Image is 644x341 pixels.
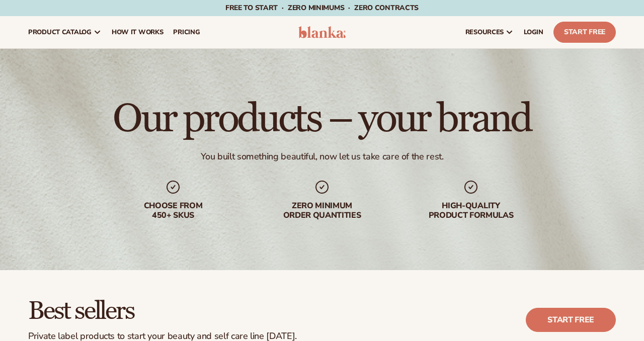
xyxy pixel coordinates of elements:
span: How It Works [112,28,164,36]
div: High-quality product formulas [407,201,535,220]
a: resources [460,16,519,48]
span: resources [465,28,504,36]
div: Choose from 450+ Skus [109,201,237,220]
a: LOGIN [519,16,548,48]
a: How It Works [107,16,169,48]
a: Start free [526,308,616,332]
h1: Our products – your brand [113,99,531,139]
div: You built something beautiful, now let us take care of the rest. [201,151,444,162]
div: Zero minimum order quantities [258,201,386,220]
span: LOGIN [524,28,543,36]
a: product catalog [23,16,107,48]
span: product catalog [28,28,92,36]
a: pricing [168,16,205,48]
img: logo [298,26,346,38]
h2: Best sellers [28,298,297,325]
span: Free to start · ZERO minimums · ZERO contracts [225,3,419,13]
a: Start Free [553,22,616,43]
span: pricing [173,28,200,36]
